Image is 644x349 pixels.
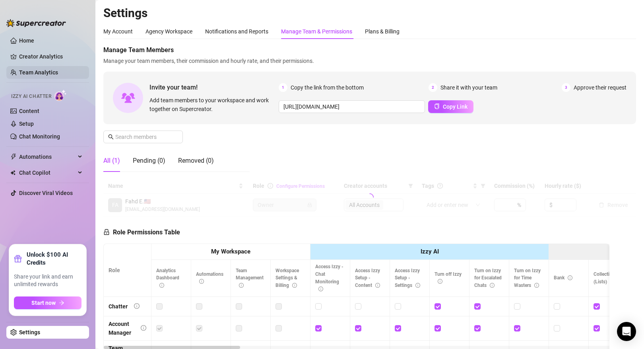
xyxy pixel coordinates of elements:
span: info-circle [375,283,380,288]
span: Turn on Izzy for Escalated Chats [474,268,502,289]
span: copy [434,103,440,109]
span: loading [366,193,374,201]
button: Start nowarrow-right [14,296,81,309]
span: Manage Team Members [103,45,636,55]
span: lock [103,229,110,235]
span: Automations [19,150,76,163]
span: Approve their request [574,83,627,92]
a: Creator Analytics [19,50,83,63]
span: Invite your team! [149,82,279,92]
div: Account Manager [109,320,134,337]
span: info-circle [292,283,297,288]
span: gift [14,255,22,263]
span: Automations [196,271,223,285]
span: Workspace Settings & Billing [275,268,299,289]
strong: Unlock $100 AI Credits [27,251,81,267]
div: Open Intercom Messenger [617,322,636,341]
img: AI Chatter [54,90,67,101]
div: Manage Team & Permissions [281,27,352,36]
div: Pending (0) [133,156,165,166]
span: Add team members to your workspace and work together on Supercreator. [149,96,275,113]
input: Search members [115,133,172,141]
div: Agency Workspace [145,27,192,36]
span: Chat Copilot [19,166,76,179]
strong: My Workspace [211,248,250,255]
span: info-circle [490,283,495,288]
div: My Account [103,27,133,36]
a: Team Analytics [19,69,58,76]
span: Turn on Izzy for Time Wasters [514,268,541,289]
span: info-circle [438,279,442,284]
th: Role [104,244,151,297]
span: Team Management [236,268,264,289]
div: Removed (0) [178,156,214,166]
span: Manage your team members, their commission and hourly rate, and their permissions. [103,57,636,65]
div: Notifications and Reports [205,27,268,36]
span: info-circle [134,303,140,309]
span: Izzy AI Chatter [11,93,51,100]
span: info-circle [159,283,164,288]
span: info-circle [239,283,244,288]
button: Copy Link [428,100,473,113]
div: Plans & Billing [365,27,400,36]
span: 3 [562,83,570,92]
span: Access Izzy - Chat Monitoring [315,264,343,292]
img: Chat Copilot [10,170,16,175]
div: All (1) [103,156,120,166]
img: logo-BBDzfeDw.svg [6,19,66,27]
span: 1 [279,83,287,92]
span: info-circle [534,283,539,288]
span: Access Izzy Setup - Content [355,268,380,289]
strong: Izzy AI [421,248,439,255]
span: thunderbolt [10,154,17,160]
span: info-circle [415,283,420,288]
span: arrow-right [59,300,64,306]
span: Turn off Izzy [435,271,462,285]
a: Chat Monitoring [19,133,60,140]
a: Home [19,37,34,44]
h2: Settings [103,6,636,21]
a: Content [19,108,39,114]
span: Analytics Dashboard [156,268,179,289]
span: Start now [31,300,56,306]
span: Share it with your team [440,83,497,92]
span: 2 [429,83,437,92]
h5: Role Permissions Table [103,228,180,237]
span: search [108,134,114,140]
span: Share your link and earn unlimited rewards [14,273,81,289]
a: Setup [19,121,34,127]
span: Access Izzy Setup - Settings [395,268,420,289]
a: Settings [19,329,40,335]
span: Collections (Lists) [594,271,617,285]
span: Bank [554,275,572,281]
a: Discover Viral Videos [19,190,73,196]
div: Chatter [109,302,128,311]
span: info-circle [141,325,146,331]
span: info-circle [318,287,323,291]
span: Copy Link [443,103,467,110]
span: info-circle [568,275,572,280]
span: Copy the link from the bottom [291,83,364,92]
span: info-circle [199,279,204,284]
